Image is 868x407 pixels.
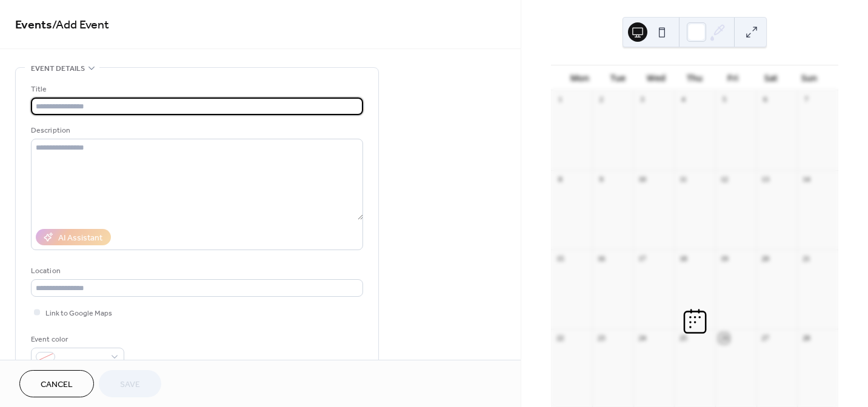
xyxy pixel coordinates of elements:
[19,370,94,397] button: Cancel
[596,333,606,343] div: 23
[678,254,689,264] div: 18
[637,65,675,90] div: Wed
[555,174,566,184] div: 8
[760,254,770,264] div: 20
[801,94,812,105] div: 7
[41,379,73,391] span: Cancel
[760,333,770,343] div: 27
[31,124,361,137] div: Description
[555,333,566,343] div: 22
[637,94,647,105] div: 3
[801,333,812,343] div: 28
[719,254,729,264] div: 19
[555,94,566,105] div: 1
[15,13,52,37] a: Events
[637,174,647,184] div: 10
[637,333,647,343] div: 24
[801,174,812,184] div: 14
[596,254,606,264] div: 16
[31,333,122,346] div: Event color
[31,62,85,75] span: Event details
[561,65,599,90] div: Mon
[801,254,812,264] div: 21
[599,65,637,90] div: Tue
[31,83,361,96] div: Title
[678,174,689,184] div: 11
[790,65,829,90] div: Sun
[676,65,714,90] div: Thu
[760,94,770,105] div: 6
[678,333,689,343] div: 25
[719,174,729,184] div: 12
[555,254,566,264] div: 15
[719,333,729,343] div: 26
[752,65,790,90] div: Sat
[719,94,729,105] div: 5
[760,174,770,184] div: 13
[714,65,752,90] div: Fri
[52,13,109,37] span: / Add Event
[31,265,361,277] div: Location
[637,254,647,264] div: 17
[596,174,606,184] div: 9
[678,94,689,105] div: 4
[596,94,606,105] div: 2
[45,307,112,320] span: Link to Google Maps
